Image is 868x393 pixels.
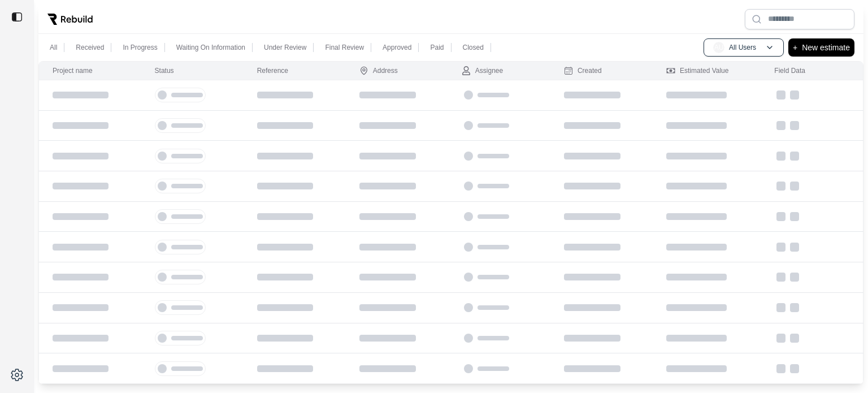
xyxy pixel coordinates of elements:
[123,43,157,52] p: In Progress
[774,66,805,75] div: Field Data
[729,43,756,52] p: All Users
[713,42,724,53] span: AU
[50,43,57,52] p: All
[802,41,850,54] p: New estimate
[430,43,444,52] p: Paid
[176,43,245,52] p: Waiting On Information
[359,66,398,75] div: Address
[11,11,23,23] img: toggle sidebar
[462,66,503,75] div: Assignee
[264,43,306,52] p: Under Review
[257,66,288,75] div: Reference
[325,43,364,52] p: Final Review
[788,38,854,57] button: +New estimate
[793,41,797,54] p: +
[76,43,104,52] p: Received
[564,66,602,75] div: Created
[666,66,729,75] div: Estimated Value
[463,43,484,52] p: Closed
[704,38,784,57] button: AUAll Users
[383,43,411,52] p: Approved
[47,14,93,25] img: Rebuild
[53,66,93,75] div: Project name
[155,66,174,75] div: Status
